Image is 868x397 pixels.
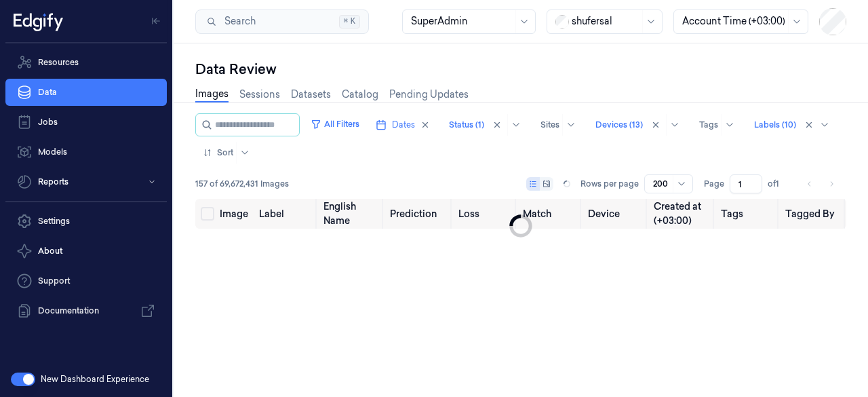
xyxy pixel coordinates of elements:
a: Documentation [5,297,167,324]
p: Rows per page [580,178,639,190]
th: Device [583,199,648,229]
a: Jobs [5,109,167,136]
span: Dates [392,119,415,131]
th: Loss [453,199,517,229]
a: Pending Updates [389,88,469,102]
nav: pagination [800,174,841,193]
th: English Name [318,199,384,229]
span: Search [219,14,256,29]
a: Models [5,138,167,166]
th: Label [254,199,318,229]
span: of 1 [768,178,789,190]
button: Search⌘K [195,10,369,34]
th: Match [517,199,583,229]
button: Dates [370,114,435,136]
a: Datasets [291,88,331,102]
span: 157 of 69,672,431 Images [195,178,289,190]
a: Resources [5,49,167,76]
a: Support [5,267,167,295]
button: Reports [5,168,167,195]
th: Created at (+03:00) [648,199,715,229]
button: All Filters [305,113,365,135]
a: Sessions [239,88,280,102]
a: Data [5,79,167,106]
div: Data Review [195,60,846,79]
th: Image [214,199,254,229]
button: Toggle Navigation [145,10,167,32]
th: Prediction [384,199,453,229]
th: Tagged By [780,199,846,229]
a: Catalog [342,88,378,102]
a: Images [195,87,229,102]
a: Settings [5,208,167,235]
button: Select all [201,207,214,221]
th: Tags [715,199,780,229]
span: Page [704,178,724,190]
button: About [5,238,167,265]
